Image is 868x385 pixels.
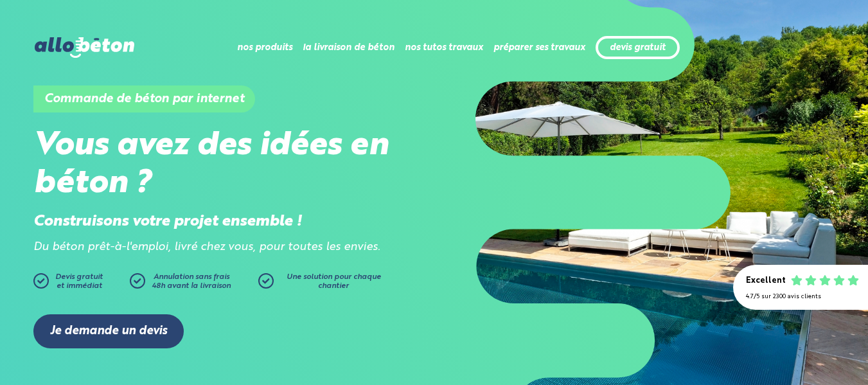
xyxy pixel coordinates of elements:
a: Devis gratuitet immédiat [33,273,123,295]
li: la livraison de béton [303,32,394,63]
div: 4.7/5 sur 2300 avis clients [746,293,855,300]
li: nos tutos travaux [405,32,483,63]
span: Devis gratuit et immédiat [55,273,103,290]
div: Excellent [746,276,786,286]
a: Une solution pour chaque chantier [258,273,387,295]
img: allobéton [35,37,134,58]
h1: Commande de béton par internet [33,85,255,112]
li: nos produits [237,32,292,63]
i: Du béton prêt-à-l'emploi, livré chez vous, pour toutes les envies. [33,242,380,253]
span: Annulation sans frais 48h avant la livraison [152,273,231,290]
li: préparer ses travaux [493,32,585,63]
h2: Vous avez des idées en béton ? [33,127,434,203]
a: Je demande un devis [33,314,184,348]
a: devis gratuit [610,42,666,53]
strong: Construisons votre projet ensemble ! [33,214,302,229]
a: Annulation sans frais48h avant la livraison [130,273,258,295]
span: Une solution pour chaque chantier [287,273,381,290]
